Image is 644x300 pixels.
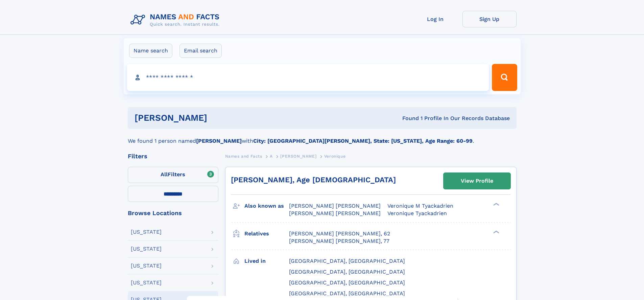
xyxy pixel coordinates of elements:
[324,154,345,159] span: Veronique
[129,44,172,58] label: Name search
[131,246,162,252] div: [US_STATE]
[128,11,225,29] img: Logo Names and Facts
[270,152,273,160] a: A
[244,200,289,212] h3: Also known as
[180,44,222,58] label: Email search
[289,279,405,286] span: [GEOGRAPHIC_DATA], [GEOGRAPHIC_DATA]
[289,237,389,245] a: [PERSON_NAME] [PERSON_NAME], 77
[270,154,273,159] span: A
[289,258,405,264] span: [GEOGRAPHIC_DATA], [GEOGRAPHIC_DATA]
[161,171,168,178] span: All
[408,11,462,27] a: Log In
[289,290,405,297] span: [GEOGRAPHIC_DATA], [GEOGRAPHIC_DATA]
[387,203,453,209] span: Veronique M Tyackadrien
[492,64,517,91] button: Search Button
[244,228,289,239] h3: Relatives
[128,210,218,216] div: Browse Locations
[387,210,447,216] span: Veronique Tyackadrien
[128,153,218,159] div: Filters
[131,280,162,285] div: [US_STATE]
[289,269,405,275] span: [GEOGRAPHIC_DATA], [GEOGRAPHIC_DATA]
[128,167,218,183] label: Filters
[127,64,489,91] input: search input
[289,203,381,209] span: [PERSON_NAME] [PERSON_NAME]
[492,230,500,234] div: ❯
[244,255,289,267] h3: Lived in
[128,129,517,145] div: We found 1 person named with .
[280,154,316,159] span: [PERSON_NAME]
[289,210,381,216] span: [PERSON_NAME] [PERSON_NAME]
[253,138,473,144] b: City: [GEOGRAPHIC_DATA][PERSON_NAME], State: [US_STATE], Age Range: 60-99
[225,152,262,160] a: Names and Facts
[444,173,510,189] a: View Profile
[305,115,510,122] div: Found 1 Profile In Our Records Database
[461,173,493,189] div: View Profile
[462,11,517,27] a: Sign Up
[131,263,162,269] div: [US_STATE]
[280,152,316,160] a: [PERSON_NAME]
[131,229,162,235] div: [US_STATE]
[289,230,390,237] a: [PERSON_NAME] [PERSON_NAME], 62
[135,114,305,122] h1: [PERSON_NAME]
[492,202,500,207] div: ❯
[196,138,242,144] b: [PERSON_NAME]
[231,176,396,184] a: [PERSON_NAME], Age [DEMOGRAPHIC_DATA]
